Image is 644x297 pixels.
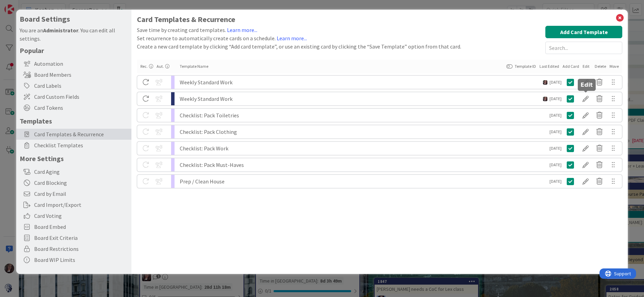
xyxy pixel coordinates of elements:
b: Administrator [43,27,78,34]
div: Card Labels [16,80,131,91]
div: Card Blocking [16,177,131,188]
div: Weekly Standard Work [180,76,543,89]
div: Save time by creating card templates. [137,26,461,34]
div: Edit [583,63,591,70]
div: Weekly Standard Work [180,92,543,105]
h5: Popular [20,46,128,55]
div: Card Import/Export [16,199,131,210]
img: TD [543,80,547,85]
span: Board Exit Criteria [34,234,128,242]
span: Card Custom Fields [34,93,128,101]
span: [DATE] [549,145,562,151]
input: Search... [545,42,622,54]
div: Prep / Clean House [180,175,543,188]
span: [DATE] [549,178,562,184]
a: Learn more... [227,26,257,33]
div: Board WIP Limits [16,254,131,265]
span: Card Tokens [34,104,128,112]
span: Card by Email [34,190,128,198]
span: Support [14,1,31,9]
h4: Board Settings [20,15,128,23]
button: Add Card Template [545,26,622,38]
span: Checklist Templates [34,141,128,149]
div: Checklist: Pack Toiletries [180,109,543,122]
div: Template ID [506,63,536,70]
div: Rec. [140,63,153,70]
div: You are an . You can edit all settings. [20,26,128,43]
h5: More Settings [20,154,128,163]
a: Learn more... [277,35,307,42]
span: [DATE] [549,129,562,135]
h5: Edit [581,82,593,88]
div: Delete [595,63,606,70]
div: Aut. [157,63,169,70]
div: Add Card [563,63,579,70]
span: [DATE] [549,96,562,102]
div: Board Members [16,69,131,80]
div: Move [610,63,619,70]
div: Checklist: Pack Work [180,142,543,155]
span: [DATE] [549,79,562,85]
span: [DATE] [549,162,562,168]
span: Card Templates & Recurrence [34,130,128,138]
div: Last Edited [539,63,559,70]
div: Checklist: Pack Must-Haves [180,158,543,171]
img: TD [543,97,547,101]
span: Board Embed [34,223,128,231]
span: [DATE] [549,112,562,118]
div: Card Aging [16,166,131,177]
div: Automation [16,58,131,69]
div: Create a new card template by clicking “Add card template”, or use an existing card by clicking t... [137,42,461,51]
h1: Card Templates & Recurrence [137,15,623,24]
div: Checklist: Pack Clothing [180,125,543,138]
span: Board Restrictions [34,245,128,253]
div: Template Name [180,63,503,70]
span: Card Voting [34,212,128,220]
div: Set recurrence to automatically create cards on a schedule. [137,34,461,42]
h5: Templates [20,117,128,125]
